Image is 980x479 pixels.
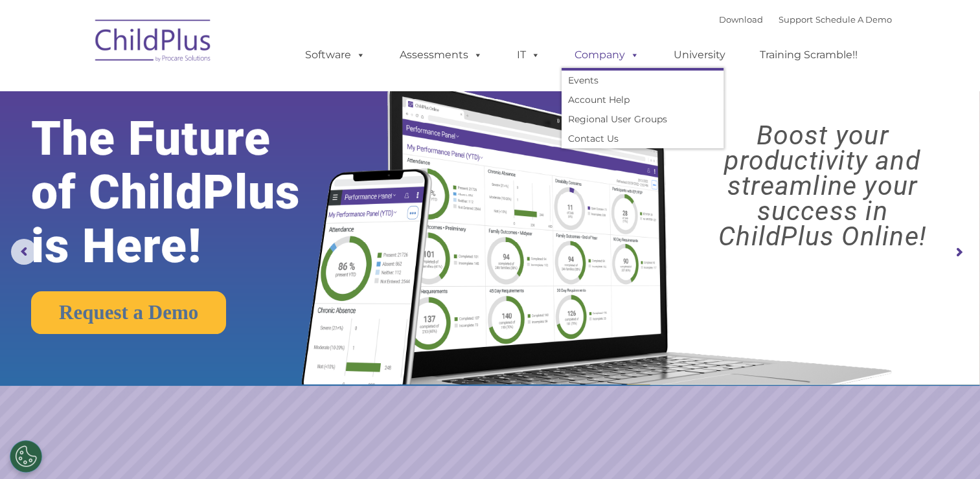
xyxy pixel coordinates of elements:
a: Account Help [562,90,724,109]
a: Request a Demo [31,291,226,334]
div: Widget de chat [769,339,980,479]
button: Cookies Settings [10,440,42,473]
rs-layer: Boost your productivity and streamline your success in ChildPlus Online! [677,123,968,249]
font: | [719,14,892,25]
span: Phone number [180,139,235,148]
a: Events [562,71,724,90]
a: Software [292,42,378,68]
a: Support [779,14,813,25]
a: Schedule A Demo [815,14,892,25]
a: Training Scramble!! [747,42,871,68]
img: ChildPlus by Procare Solutions [89,10,218,75]
a: Company [562,42,652,68]
a: Regional User Groups [562,109,724,129]
a: University [661,42,738,68]
a: Contact Us [562,129,724,148]
a: IT [504,42,553,68]
span: Last name [180,85,220,95]
iframe: Chat Widget [769,339,980,479]
a: Download [719,14,763,25]
a: Assessments [387,42,496,68]
rs-layer: The Future of ChildPlus is Here! [31,112,344,273]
